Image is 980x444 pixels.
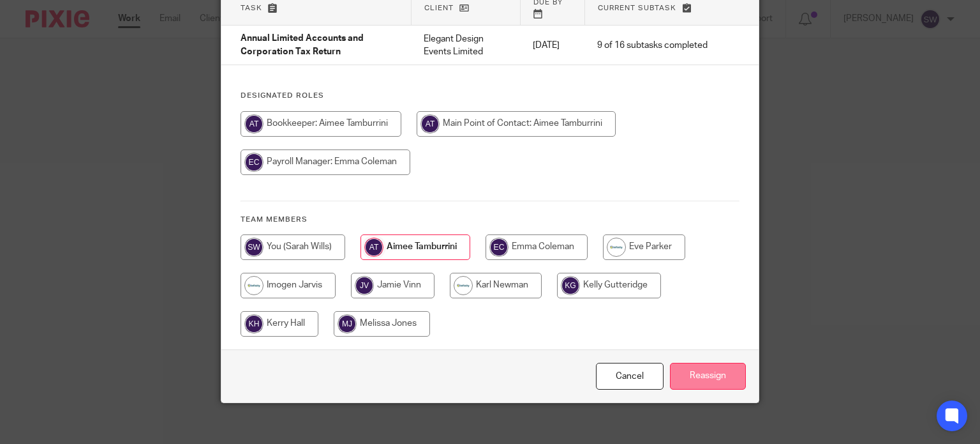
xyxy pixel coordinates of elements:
p: [DATE] [533,39,572,52]
input: Reassign [670,363,746,390]
h4: Team members [241,215,740,225]
span: Task [241,4,262,11]
h4: Designated Roles [241,91,740,101]
span: Current subtask [598,4,676,11]
td: 9 of 16 subtasks completed [584,26,720,65]
span: Client [424,4,454,11]
a: Close this dialog window [596,363,664,390]
span: Annual Limited Accounts and Corporation Tax Return [241,34,364,57]
p: Elegant Design Events Limited [424,33,507,59]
